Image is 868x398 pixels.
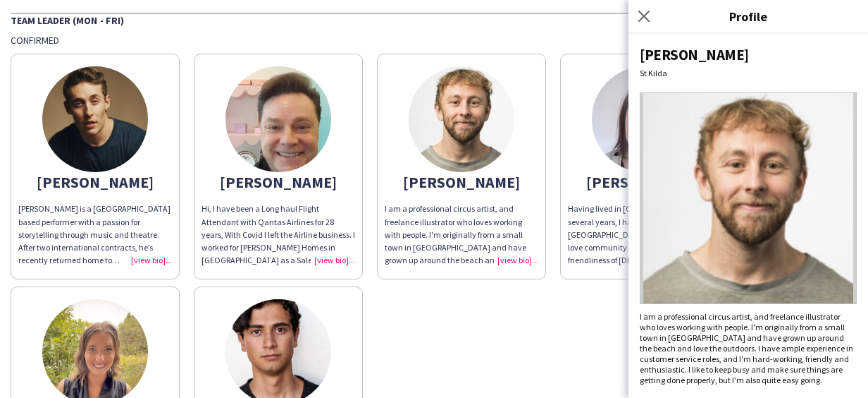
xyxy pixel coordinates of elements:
div: [PERSON_NAME] [201,176,355,188]
div: [PERSON_NAME] [568,176,721,188]
div: Having lived in [GEOGRAPHIC_DATA] for several years, I have returned to [GEOGRAPHIC_DATA] princip... [568,203,721,267]
div: Confirmed [11,34,857,47]
div: [PERSON_NAME] [640,45,857,64]
img: thumb-64b4d342c84b3.jpg [225,66,331,172]
img: thumb-6873869a85d3e.jpeg [42,66,148,172]
img: thumb-656be5f18e221.jpg [592,66,697,172]
div: Team Leader (Mon - Fri) [11,13,857,27]
div: I am a professional circus artist, and freelance illustrator who loves working with people. I'm o... [385,203,538,267]
img: thumb-6822a3294dd2d.jpg [409,66,514,172]
div: St Kilda [640,68,857,78]
div: [PERSON_NAME] [385,176,538,188]
img: Crew avatar or photo [640,92,857,304]
h3: Profile [628,7,868,25]
div: [PERSON_NAME] is a [GEOGRAPHIC_DATA] based performer with a passion for storytelling through musi... [18,203,172,267]
div: [PERSON_NAME] [18,176,172,188]
div: Hi, I have been a Long haul Flight Attendant with Qantas Airlines for 28 years, With Covid I left... [201,203,355,267]
div: I am a professional circus artist, and freelance illustrator who loves working with people. I'm o... [640,311,857,385]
